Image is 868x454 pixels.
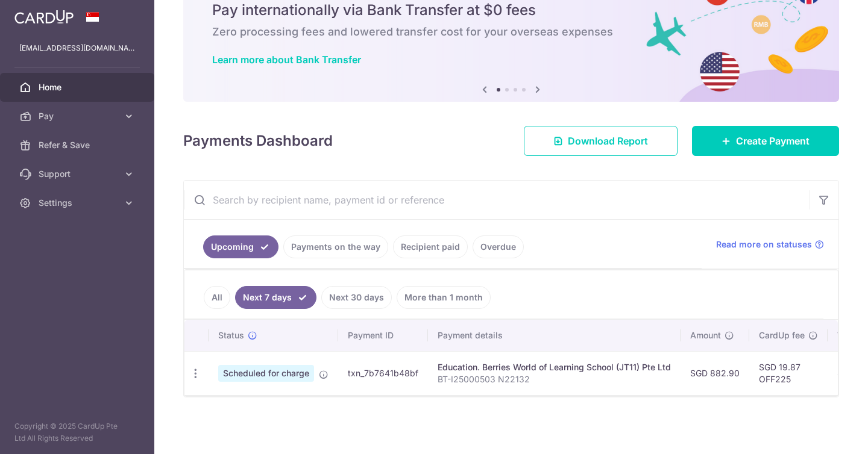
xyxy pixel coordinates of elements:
a: Next 30 days [321,286,392,309]
div: Education. Berries World of Learning School (JT11) Pte Ltd [438,361,671,373]
h6: Zero processing fees and lowered transfer cost for your overseas expenses [212,25,810,39]
img: CardUp [14,10,74,24]
span: Support [39,168,118,180]
span: Refer & Save [39,139,118,151]
a: Next 7 days [235,286,316,309]
td: SGD 19.87 OFF225 [749,351,828,395]
span: Amount [690,329,721,341]
input: Search by recipient name, payment id or reference [184,181,810,219]
a: All [204,286,230,309]
p: [EMAIL_ADDRESS][DOMAIN_NAME] [19,42,135,54]
td: SGD 882.90 [681,351,749,395]
td: txn_7b7641b48bf [338,351,428,395]
a: Overdue [473,235,524,258]
a: Payments on the way [283,235,388,258]
span: Download Report [568,134,648,148]
a: Upcoming [203,235,278,258]
a: More than 1 month [397,286,491,309]
span: Create Payment [736,134,810,148]
span: Settings [39,197,118,209]
span: Scheduled for charge [218,365,314,382]
a: Download Report [524,126,678,156]
a: Recipient paid [393,235,468,258]
span: Read more on statuses [716,238,812,250]
a: Learn more about Bank Transfer [212,54,361,66]
span: Status [218,329,244,341]
span: Help [28,8,52,19]
h5: Pay internationally via Bank Transfer at $0 fees [212,1,810,20]
span: Home [39,81,118,93]
p: BT-I25000503 N22132 [438,373,671,385]
a: Read more on statuses [716,238,824,250]
th: Payment details [428,320,681,351]
a: Create Payment [692,126,839,156]
th: Payment ID [338,320,428,351]
span: Pay [39,110,118,122]
span: CardUp fee [759,329,805,341]
h4: Payments Dashboard [183,130,333,152]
